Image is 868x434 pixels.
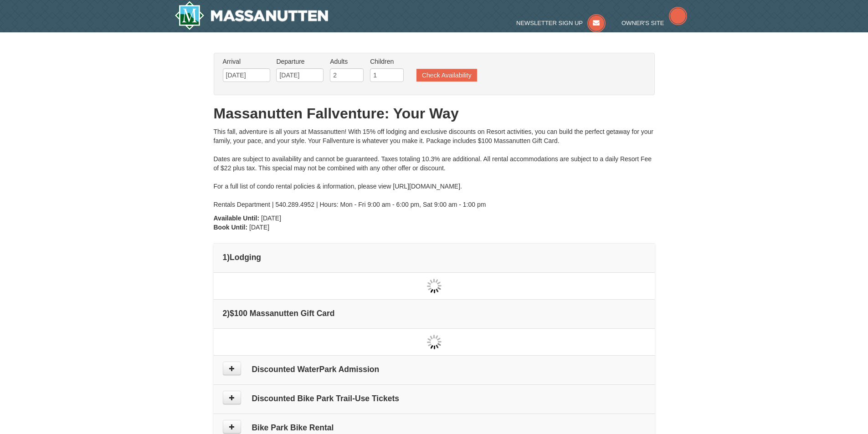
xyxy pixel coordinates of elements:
a: Newsletter Sign Up [516,20,606,26]
span: ) [227,253,230,262]
span: [DATE] [249,224,269,231]
h4: 2 $100 Massanutten Gift Card [223,309,646,318]
label: Adults [330,57,364,66]
a: Owner's Site [621,20,687,26]
span: [DATE] [261,214,281,222]
a: Massanutten Resort [175,1,329,30]
button: Check Availability [416,69,477,82]
img: wait gif [427,279,442,293]
label: Arrival [223,57,270,66]
label: Children [370,57,404,66]
label: Departure [276,57,324,66]
strong: Book Until: [214,224,248,231]
span: ) [227,309,230,318]
h1: Massanutten Fallventure: Your Way [214,104,655,123]
h4: 1 Lodging [223,253,646,262]
img: Massanutten Resort Logo [175,1,329,30]
span: Newsletter Sign Up [516,20,583,26]
h4: Discounted Bike Park Trail-Use Tickets [223,394,646,403]
img: wait gif [427,335,442,349]
strong: Available Until: [214,214,260,222]
div: This fall, adventure is all yours at Massanutten! With 15% off lodging and exclusive discounts on... [214,127,655,209]
h4: Bike Park Bike Rental [223,423,646,432]
h4: Discounted WaterPark Admission [223,365,646,374]
span: Owner's Site [621,20,664,26]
